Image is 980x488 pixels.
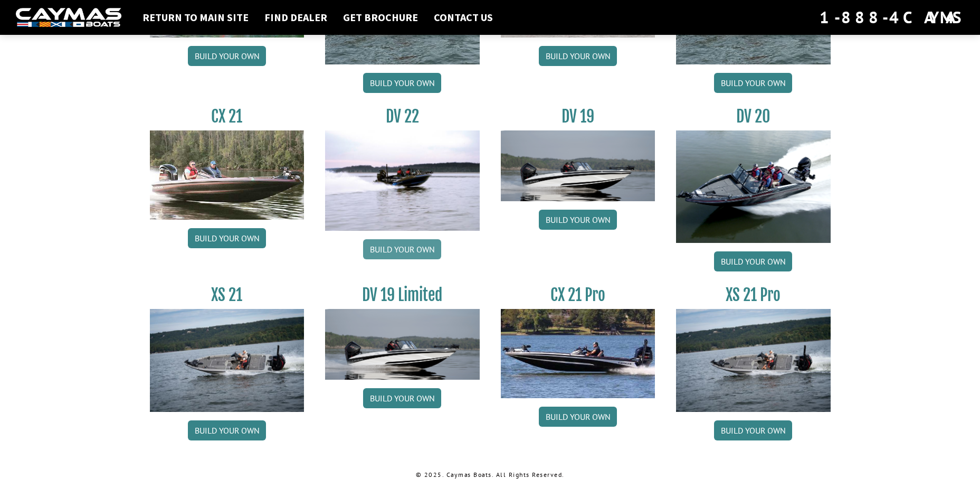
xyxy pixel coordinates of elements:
[188,420,266,440] a: Build your own
[429,11,498,24] a: Contact Us
[150,107,305,126] h3: CX 21
[188,228,266,248] a: Build your own
[363,239,441,259] a: Build your own
[501,130,655,201] img: dv-19-ban_from_website_for_caymas_connect.png
[363,388,441,408] a: Build your own
[338,11,423,24] a: Get Brochure
[676,309,831,412] img: XS_21_thumbnail.jpg
[325,130,480,231] img: DV22_original_motor_cropped_for_caymas_connect.jpg
[501,285,655,305] h3: CX 21 Pro
[259,11,332,24] a: Find Dealer
[363,73,441,93] a: Build your own
[16,8,121,27] img: white-logo-c9c8dbefe5ff5ceceb0f0178aa75bf4bb51f6bca0971e226c86eb53dfe498488.png
[150,470,831,480] p: © 2025. Caymas Boats. All Rights Reserved.
[714,251,792,271] a: Build your own
[539,46,617,66] a: Build your own
[714,420,792,440] a: Build your own
[501,309,655,398] img: CX-21Pro_thumbnail.jpg
[325,285,480,305] h3: DV 19 Limited
[676,285,831,305] h3: XS 21 Pro
[714,73,792,93] a: Build your own
[539,210,617,230] a: Build your own
[325,309,480,380] img: dv-19-ban_from_website_for_caymas_connect.png
[325,107,480,126] h3: DV 22
[676,107,831,126] h3: DV 20
[539,407,617,427] a: Build your own
[150,285,305,305] h3: XS 21
[676,130,831,243] img: DV_20_from_website_for_caymas_connect.png
[137,11,254,24] a: Return to main site
[501,107,655,126] h3: DV 19
[150,130,305,219] img: CX21_thumb.jpg
[820,6,964,29] div: 1-888-4CAYMAS
[188,46,266,66] a: Build your own
[150,309,305,412] img: XS_21_thumbnail.jpg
